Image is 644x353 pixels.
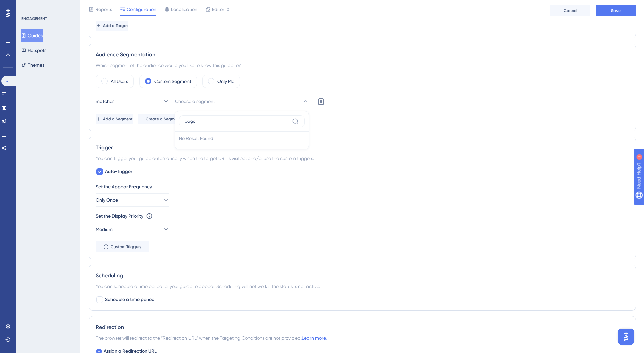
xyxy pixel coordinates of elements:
[96,144,629,152] div: Trigger
[96,272,629,280] div: Scheduling
[175,95,309,108] button: Choose a segment
[171,5,197,13] span: Localization
[179,136,305,141] button: No Result Found
[96,196,118,204] span: Only Once
[302,335,327,341] a: Learn more.
[96,241,149,252] button: Custom Triggers
[96,282,629,290] div: You can schedule a time period for your guide to appear. Scheduling will not work if the status i...
[96,212,143,220] div: Set the Display Priority
[96,114,133,124] button: Add a Segment
[105,296,155,304] span: Schedule a time period
[96,97,114,105] span: matches
[111,244,142,250] span: Custom Triggers
[96,183,629,191] div: Set the Appear Frequency
[96,225,113,233] span: Medium
[563,8,577,13] span: Cancel
[616,327,636,347] iframe: UserGuiding AI Assistant Launcher
[95,5,112,13] span: Reports
[96,334,327,342] span: The browser will redirect to the “Redirection URL” when the Targeting Conditions are not provided.
[212,5,224,13] span: Editor
[127,5,156,13] span: Configuration
[16,2,42,10] span: Need Help?
[146,116,181,122] span: Create a Segment
[21,29,43,42] button: Guides
[103,23,128,28] span: Add a Target
[47,3,49,9] div: 1
[96,20,128,31] button: Add a Target
[550,5,590,16] button: Cancel
[21,16,47,21] div: ENGAGEMENT
[96,95,169,108] button: matches
[154,77,191,85] label: Custom Segment
[175,97,215,105] span: Choose a segment
[179,134,213,142] span: No Result Found
[103,116,133,122] span: Add a Segment
[105,168,132,176] span: Auto-Trigger
[185,119,289,124] input: Search...
[611,8,621,13] span: Save
[96,323,629,331] div: Redirection
[96,51,629,59] div: Audience Segmentation
[96,193,169,207] button: Only Once
[596,5,636,16] button: Save
[217,77,234,85] label: Only Me
[96,154,629,162] div: You can trigger your guide automatically when the target URL is visited, and/or use the custom tr...
[96,223,169,236] button: Medium
[21,44,46,56] button: Hotspots
[21,59,44,71] button: Themes
[96,61,629,69] div: Which segment of the audience would you like to show this guide to?
[111,77,128,85] label: All Users
[138,114,181,124] button: Create a Segment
